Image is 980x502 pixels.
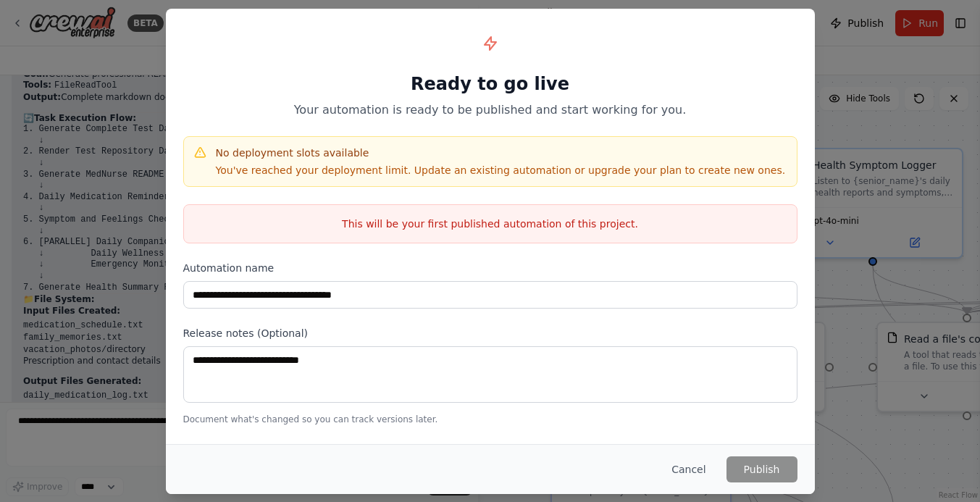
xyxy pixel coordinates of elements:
p: Your automation is ready to be published and start working for you. [183,101,797,119]
button: Cancel [660,456,717,482]
h4: No deployment slots available [216,146,786,160]
p: This will be your first published automation of this project. [184,217,797,231]
button: Publish [726,456,797,482]
label: Release notes (Optional) [183,326,797,340]
h1: Ready to go live [183,72,797,96]
p: Document what's changed so you can track versions later. [183,414,797,425]
label: Automation name [183,261,797,275]
p: You've reached your deployment limit. Update an existing automation or upgrade your plan to creat... [216,163,786,177]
